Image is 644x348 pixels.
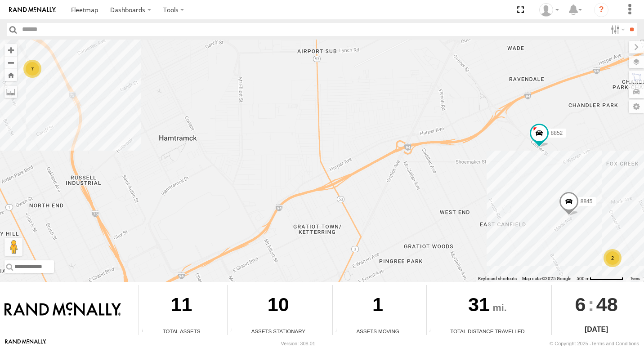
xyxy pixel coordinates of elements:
div: © Copyright 2025 - [550,341,639,346]
span: 8852 [551,129,563,136]
button: Zoom out [4,56,17,69]
div: 31 [427,285,549,327]
a: Visit our Website [5,339,46,348]
label: Search Filter Options [607,23,626,36]
button: Keyboard shortcuts [478,276,517,282]
label: Measure [4,85,17,98]
button: Map Scale: 500 m per 71 pixels [574,276,626,282]
span: 6 [575,285,586,324]
div: Total number of assets current in transit. [333,328,346,335]
div: Version: 308.01 [281,341,315,346]
div: Total number of assets current stationary. [228,328,241,335]
label: Map Settings [629,100,644,113]
span: Map data ©2025 Google [522,276,571,281]
a: Terms and Conditions [591,341,639,346]
div: Total Assets [139,327,224,335]
div: 11 [139,285,224,327]
button: Zoom in [4,44,17,56]
div: [DATE] [552,324,640,335]
img: rand-logo.svg [9,7,56,13]
div: 1 [333,285,423,327]
div: 10 [228,285,329,327]
div: : [552,285,640,324]
button: Drag Pegman onto the map to open Street View [4,238,22,256]
div: 7 [23,60,41,78]
div: Total Distance Travelled [427,327,549,335]
span: 500 m [577,276,590,281]
div: Assets Stationary [228,327,329,335]
div: 2 [604,249,622,267]
span: 48 [596,285,618,324]
button: Zoom Home [4,69,17,81]
span: 8845 [581,198,593,205]
a: Terms (opens in new tab) [631,277,640,280]
div: Total distance travelled by all assets within specified date range and applied filters [427,328,440,335]
div: Assets Moving [333,327,423,335]
div: Valeo Dash [536,3,562,17]
div: Total number of Enabled Assets [139,328,152,335]
img: Rand McNally [4,302,121,317]
i: ? [594,3,608,17]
